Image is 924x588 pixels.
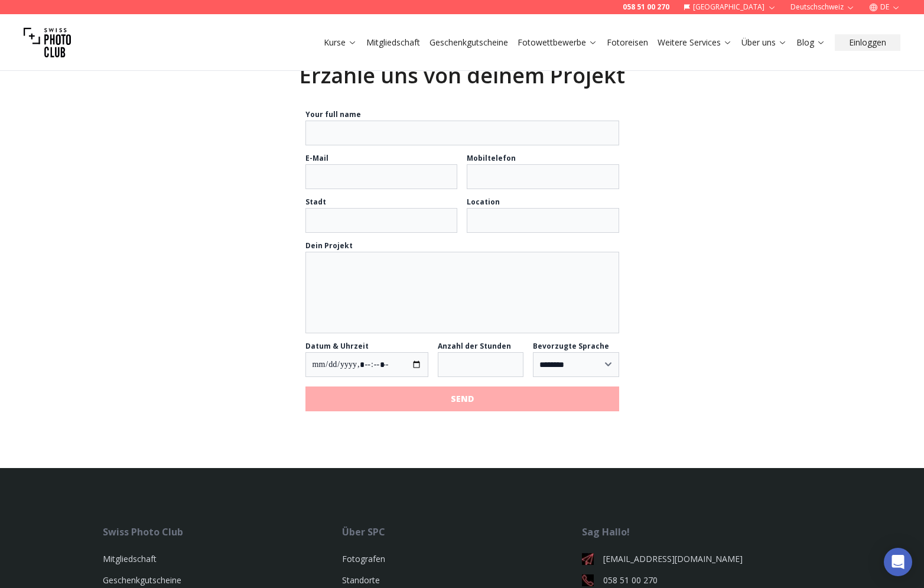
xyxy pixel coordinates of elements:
b: Send [451,393,474,405]
a: Über uns [741,37,787,48]
button: Fotoreisen [602,34,653,51]
label: Bevorzugte Sprache [533,341,609,351]
button: Weitere Services [653,34,737,51]
button: Mitgliedschaft [362,34,425,51]
a: [EMAIL_ADDRESS][DOMAIN_NAME] [582,553,821,565]
button: Kurse [319,34,362,51]
div: Über SPC [342,525,581,539]
a: Kurse [324,37,357,48]
img: Swiss photo club [24,19,71,66]
button: Über uns [737,34,792,51]
button: Blog [792,34,830,51]
label: Dein Projekt [305,241,353,251]
a: Geschenkgutscheine [430,37,508,48]
div: Sag Hallo! [582,525,821,539]
a: Weitere Services [658,37,732,48]
label: Stadt [305,197,326,207]
a: Mitgliedschaft [103,553,157,564]
a: Fotowettbewerbe [518,37,597,48]
a: Geschenkgutscheine [103,574,181,586]
a: Blog [796,37,825,48]
div: Open Intercom Messenger [884,548,912,576]
button: Fotowettbewerbe [513,34,602,51]
a: 058 51 00 270 [582,574,821,586]
label: Your full name [305,109,361,119]
label: Anzahl der Stunden [438,341,511,351]
button: Send [305,386,619,411]
label: E-Mail [305,153,328,163]
div: Swiss Photo Club [103,525,342,539]
button: Geschenkgutscheine [425,34,513,51]
label: Datum & Uhrzeit [305,341,369,351]
a: Fotografen [342,553,385,564]
label: Mobiltelefon [467,153,516,163]
h2: Erzähle uns von deinem Projekt [300,64,625,87]
a: 058 51 00 270 [623,2,669,12]
a: Fotoreisen [607,37,648,48]
a: Standorte [342,574,380,586]
label: Location [467,197,500,207]
button: Einloggen [835,34,900,51]
a: Mitgliedschaft [366,37,420,48]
